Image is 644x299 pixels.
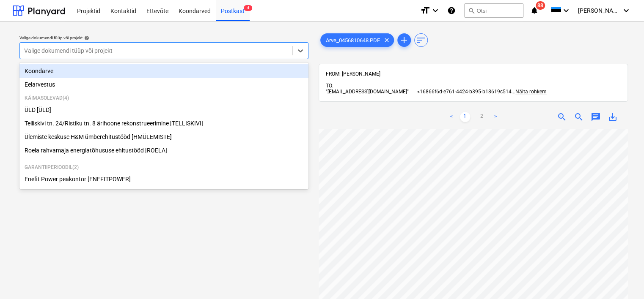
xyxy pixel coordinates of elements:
a: Next page [490,112,501,122]
span: zoom_out [574,112,584,122]
i: notifications [530,5,539,16]
div: ÜLD [ÜLD] [19,103,308,117]
button: Otsi [464,3,523,18]
div: [STREET_ADDRESS] [PALDISKI] [19,186,308,199]
span: [PERSON_NAME] [578,7,620,14]
span: Näita rohkem [515,89,547,95]
span: search [468,7,475,14]
div: Roela rahvamaja energiatõhususe ehitustööd [ROELA] [19,144,308,157]
div: Enefit Power peakontor [ENEFITPOWER] [19,172,308,186]
i: keyboard_arrow_down [430,5,440,16]
p: Käimasolevad ( 4 ) [25,95,303,102]
i: format_size [420,5,430,16]
div: Koondarve [19,64,308,78]
span: zoom_in [557,112,567,122]
p: Garantiiperioodil ( 2 ) [25,164,303,171]
i: Abikeskus [447,5,456,16]
span: save_alt [608,112,618,122]
span: TO: [326,83,333,89]
span: Arve_0456810648.PDF [321,37,385,43]
div: Valige dokumendi tüüp või projekt [19,35,308,41]
span: chat [591,112,601,122]
span: 88 [536,1,545,10]
span: sort [416,35,426,45]
span: help [83,35,89,41]
span: clear [382,35,392,45]
div: Paldiski mnt 48a Tallinn [PALDISKI] [19,186,308,199]
div: Ülemiste keskuse H&M ümberehitustööd [HMÜLEMISTE] [19,130,308,144]
a: Previous page [446,112,457,122]
span: add [399,35,409,45]
a: Page 1 is your current page [460,112,470,122]
span: 4 [244,5,252,11]
a: Page 2 [477,112,487,122]
div: Eelarvestus [19,78,308,91]
div: Arve_0456810648.PDF [320,33,394,47]
span: ... [512,89,547,95]
span: "[EMAIL_ADDRESS][DOMAIN_NAME]" <16866f6d-e761-4424-b395-b18619c514 [326,89,512,95]
span: FROM: [PERSON_NAME] [326,71,380,77]
div: Telliskivi tn. 24/Ristiku tn. 8 ärihoone rekonstrueerimine [TELLISKIVI] [19,117,308,130]
i: keyboard_arrow_down [621,5,631,16]
i: keyboard_arrow_down [561,5,571,16]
